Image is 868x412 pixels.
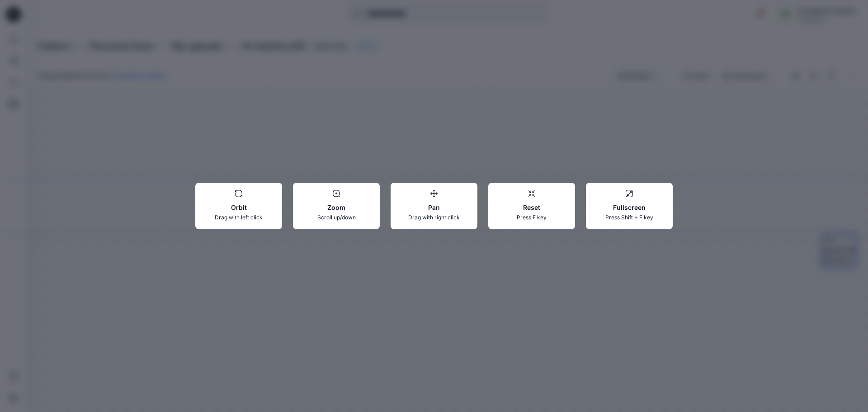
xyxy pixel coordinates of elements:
p: Press Shift + F key [593,213,665,223]
p: Zoom [300,203,373,212]
p: Orbit [203,203,275,212]
p: Pan [398,203,470,212]
p: Drag with right click [398,213,470,223]
p: Scroll up/down [300,213,373,223]
p: Reset [495,203,568,212]
p: Drag with left click [203,213,275,223]
p: Fullscreen [593,203,665,212]
p: Press F key [495,213,568,223]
